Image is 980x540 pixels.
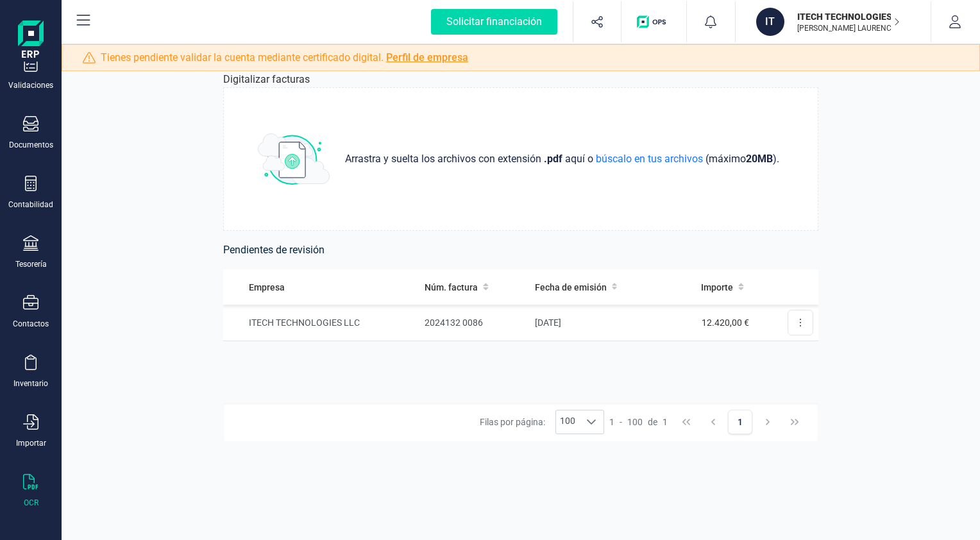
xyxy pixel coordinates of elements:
[425,281,478,294] span: Núm. factura
[701,281,733,294] span: Importe
[751,1,915,42] button: ITITECH TECHNOLOGIES LLC[PERSON_NAME] LAURENCENA [PERSON_NAME]
[797,10,900,23] p: ITECH TECHNOLOGIES LLC
[8,199,53,210] div: Contabilidad
[8,80,53,90] div: Validaciones
[535,281,607,294] span: Fecha de emisión
[648,416,657,428] span: de
[637,15,671,28] img: Logo de OPS
[746,153,773,165] strong: 20 MB
[782,410,807,434] button: Last Page
[756,410,780,434] button: Next Page
[480,410,604,434] div: Filas por página:
[15,259,47,269] div: Tesorería
[627,416,643,428] span: 100
[386,51,468,63] a: Perfil de empresa
[544,153,562,165] strong: .pdf
[223,305,419,341] td: ITECH TECHNOLOGIES LLC
[16,438,46,448] div: Importar
[416,1,573,42] button: Solicitar financiación
[13,378,48,389] div: Inventario
[9,140,53,150] div: Documentos
[345,151,544,167] span: Arrastra y suelta los archivos con extensión
[609,416,614,428] span: 1
[556,410,579,434] span: 100
[258,133,330,185] img: subir_archivo
[431,9,557,35] div: Solicitar financiación
[629,1,679,42] button: Logo de OPS
[24,498,38,508] div: OCR
[223,72,310,87] p: Digitalizar facturas
[701,410,725,434] button: Previous Page
[663,416,668,428] span: 1
[674,410,698,434] button: First Page
[340,151,784,167] p: aquí o (máximo ) .
[593,153,705,165] span: búscalo en tus archivos
[702,317,749,328] span: 12.420,00 €
[13,319,49,329] div: Contactos
[728,410,752,434] button: Page 1
[101,50,468,65] span: Tienes pendiente validar la cuenta mediante certificado digital.
[756,8,784,36] div: IT
[419,305,529,341] td: 2024132 0086
[530,305,666,341] td: [DATE]
[609,416,668,428] div: -
[18,21,44,62] img: Logo Finanedi
[797,23,900,33] p: [PERSON_NAME] LAURENCENA [PERSON_NAME]
[249,281,285,294] span: Empresa
[223,241,818,259] h6: Pendientes de revisión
